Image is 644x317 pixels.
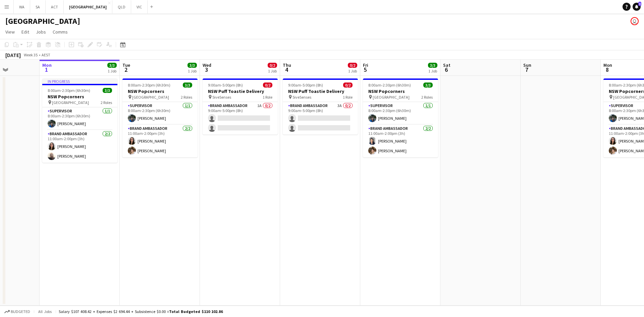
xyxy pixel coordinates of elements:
span: 0/2 [268,63,277,68]
span: View [5,29,15,35]
span: Tue [122,62,130,68]
app-job-card: 8:00am-2:30pm (6h30m)3/3NSW Popcorners [GEOGRAPHIC_DATA]2 RolesSupervisor1/18:00am-2:30pm (6h30m)... [122,78,198,157]
span: 3/3 [423,83,433,88]
span: Total Budgeted $110 102.86 [169,309,223,314]
div: [DATE] [5,52,21,58]
span: 6 [442,66,450,73]
span: 8 [602,66,612,73]
span: 9:00am-5:00pm (8h) [288,83,323,88]
span: 2 Roles [421,95,433,100]
app-card-role: Supervisor1/18:00am-2:30pm (6h30m)[PERSON_NAME] [122,102,198,125]
span: Sun [523,62,531,68]
a: View [3,28,17,36]
span: [GEOGRAPHIC_DATA] [52,100,89,105]
span: Wed [203,62,211,68]
h3: NSW Popcorners [42,94,117,100]
h3: NSW Popcorners [122,88,198,94]
app-job-card: In progress8:00am-2:30pm (6h30m)3/3NSW Popcorners [GEOGRAPHIC_DATA]2 RolesSupervisor1/18:00am-2:3... [42,78,117,163]
app-card-role: Brand Ambassador3A0/29:00am-5:00pm (8h) [283,102,358,135]
app-card-role: Brand Ambassador2/211:00am-2:00pm (3h)[PERSON_NAME][PERSON_NAME] [363,125,438,157]
span: 8:00am-2:30pm (6h30m) [368,83,411,88]
a: Comms [50,28,70,36]
span: 3/3 [428,63,437,68]
app-user-avatar: Declan Murray [631,17,639,25]
span: 2 Roles [101,100,112,105]
span: All jobs [37,309,53,314]
app-card-role: Supervisor1/18:00am-2:30pm (6h30m)[PERSON_NAME] [42,107,117,130]
app-job-card: 8:00am-2:30pm (6h30m)3/3NSW Popcorners [GEOGRAPHIC_DATA]2 RolesSupervisor1/18:00am-2:30pm (6h30m)... [363,78,438,157]
span: Sat [443,62,450,68]
span: 4 [282,66,291,73]
span: 3/3 [107,63,117,68]
span: Edit [21,29,29,35]
button: SA [30,0,46,13]
span: 3/3 [183,83,192,88]
span: [GEOGRAPHIC_DATA] [373,95,410,100]
span: Week 35 [22,52,39,57]
span: 1 Role [343,95,353,100]
span: Mon [42,62,52,68]
span: Jobs [36,29,46,35]
span: 5iveSenses [212,95,231,100]
div: 1 Job [188,68,197,73]
h3: NSW Popcorners [363,88,438,94]
h1: [GEOGRAPHIC_DATA] [5,16,80,26]
div: 1 Job [428,68,437,73]
span: 5iveSenses [292,95,311,100]
app-card-role: Brand Ambassador2/211:00am-2:00pm (3h)[PERSON_NAME][PERSON_NAME] [122,125,198,157]
button: [GEOGRAPHIC_DATA] [64,0,112,13]
span: 5 [362,66,368,73]
span: 2 [121,66,130,73]
div: 1 Job [348,68,357,73]
span: 3/3 [103,88,112,93]
app-card-role: Supervisor1/18:00am-2:30pm (6h30m)[PERSON_NAME] [363,102,438,125]
span: Thu [283,62,291,68]
button: VIC [131,0,148,13]
span: 1 [41,66,52,73]
span: 8:00am-2:30pm (6h30m) [128,83,170,88]
span: 7 [522,66,531,73]
app-job-card: 9:00am-5:00pm (8h)0/2NSW Puff Toastie Delivery 5iveSenses1 RoleBrand Ambassador1A0/29:00am-5:00pm... [203,78,278,135]
span: 3 [202,66,211,73]
span: 0/2 [343,83,353,88]
span: Mon [603,62,612,68]
button: WA [14,0,30,13]
span: 1 Role [263,95,272,100]
div: 1 Job [108,68,116,73]
span: 9:00am-5:00pm (8h) [208,83,243,88]
a: Edit [19,28,32,36]
h3: NSW Puff Toastie Delivery [203,88,278,94]
div: AEST [42,52,50,57]
span: 0/2 [263,83,272,88]
span: Comms [53,29,68,35]
app-card-role: Brand Ambassador2/211:00am-2:00pm (3h)[PERSON_NAME][PERSON_NAME] [42,130,117,163]
h3: NSW Puff Toastie Delivery [283,88,358,94]
span: 8:00am-2:30pm (6h30m) [48,88,90,93]
button: ACT [46,0,64,13]
span: Budgeted [11,309,30,314]
div: 1 Job [268,68,277,73]
span: 2 Roles [181,95,192,100]
app-job-card: 9:00am-5:00pm (8h)0/2NSW Puff Toastie Delivery 5iveSenses1 RoleBrand Ambassador3A0/29:00am-5:00pm... [283,78,358,135]
span: Fri [363,62,368,68]
a: Jobs [33,28,49,36]
span: 3 [638,2,641,6]
span: 3/3 [187,63,197,68]
a: 3 [633,3,641,11]
button: Budgeted [3,308,31,315]
div: In progress [42,78,117,84]
button: QLD [112,0,131,13]
app-card-role: Brand Ambassador1A0/29:00am-5:00pm (8h) [203,102,278,135]
span: [GEOGRAPHIC_DATA] [132,95,169,100]
span: 0/2 [348,63,357,68]
div: Salary $107 408.42 + Expenses $2 694.44 + Subsistence $0.00 = [59,309,223,314]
